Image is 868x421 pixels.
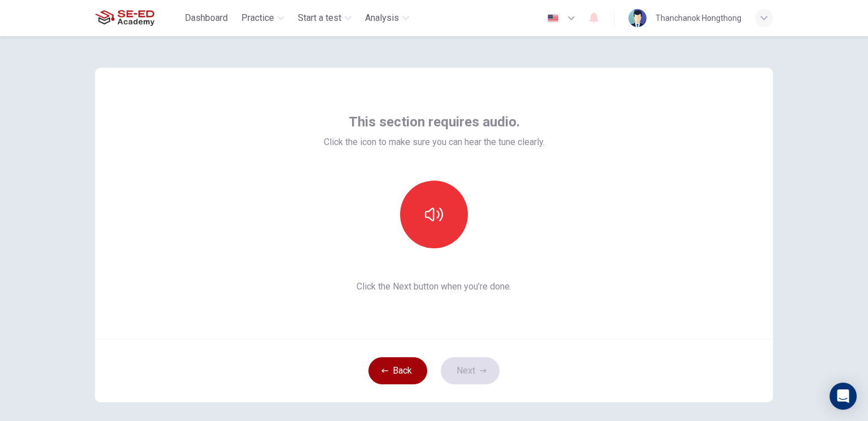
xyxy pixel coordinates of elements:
span: Analysis [365,11,399,25]
span: Dashboard [185,11,228,25]
span: Practice [241,11,274,25]
div: Thanchanok Hongthong [656,11,741,25]
button: Back [368,357,427,384]
span: Click the icon to make sure you can hear the tune clearly. [324,135,545,149]
button: Start a test [293,8,356,28]
a: SE-ED Academy logo [95,7,180,29]
img: en [546,14,560,23]
button: Practice [237,8,289,28]
span: This section requires audio. [349,113,520,131]
button: Analysis [361,8,414,28]
span: Click the Next button when you’re done. [324,280,545,293]
span: Start a test [298,11,341,25]
img: SE-ED Academy logo [95,7,154,29]
div: Open Intercom Messenger [830,383,857,410]
button: Dashboard [180,8,232,28]
img: Profile picture [628,9,646,27]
